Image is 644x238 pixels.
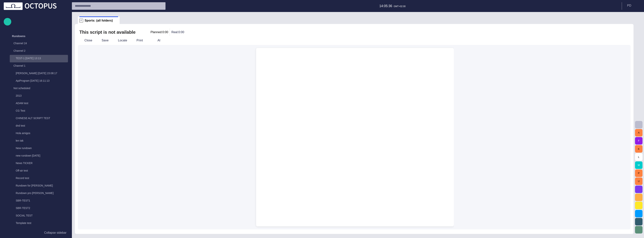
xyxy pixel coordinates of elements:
p: CHINESE ALT SCRIPT TEST [16,116,68,120]
div: New rundown [8,145,68,152]
div: dnd test [8,122,68,130]
div: CG Test [8,107,68,115]
button: U [635,178,643,185]
div: Rundown pro [PERSON_NAME] [8,190,68,197]
p: Real: 0:00 [171,30,184,34]
p: Channel 1 [13,64,60,68]
div: News TICKER [8,160,68,167]
button: AI [151,37,162,44]
p: ApiProgram [DATE] 16:11:13 [16,79,68,83]
p: SBR-TEST1 [16,199,68,202]
p: GMT+02:00 [394,5,406,8]
p: F [79,19,83,22]
p: Rundown for [PERSON_NAME] [16,184,68,187]
div: ADAM test [8,100,68,107]
p: dnd test [16,124,68,128]
p: Not scheduled [13,86,60,90]
button: Close [78,37,94,44]
button: Save [95,37,110,44]
div: Hola amigos [8,130,68,137]
p: Channel 2 [13,49,60,53]
p: SOCIAL TEST [16,214,68,217]
p: TEST-1 [DATE] 13:13 [16,56,68,60]
div: FSports: (all folders) [78,16,120,24]
p: New rundown [16,146,68,150]
button: Locate [111,37,128,44]
button: P [635,169,643,177]
img: Octopus News Room [4,2,57,10]
div: CHINESE ALT SCRIPT TEST [8,115,68,122]
p: Rundowns [12,34,25,38]
div: ApiProgram [DATE] 16:11:13 [8,77,68,85]
p: News TICKER [16,161,68,165]
div: Test bound mos [8,227,68,235]
div: [PERSON_NAME] [DATE] 15:08:17 [8,70,68,77]
p: [PERSON_NAME] [DATE] 15:08:17 [16,71,68,75]
button: Collapse sidebar [4,229,68,237]
p: Collapse sidebar [44,231,66,235]
button: Print [130,37,149,44]
div: SOCIAL TEST [8,212,68,220]
div: TEST-1 [DATE] 13:13 [8,55,68,62]
button: A [635,129,643,137]
p: Rundown pro [PERSON_NAME] [16,191,68,195]
p: Record test [16,176,68,180]
p: Planned: 0:00 [151,30,168,34]
button: F [635,137,643,145]
div: len tak [8,137,68,145]
p: Channel 24 [13,41,60,45]
div: 2013 [8,92,68,100]
div: new rundown [DATE] [8,152,68,160]
p: Test bound mos [16,229,68,232]
p: P D [627,3,631,8]
p: Template test [16,221,68,225]
div: SBR-TEST2 [8,205,68,212]
p: CG Test [16,109,68,113]
div: Rundown for [PERSON_NAME] [8,182,68,190]
button: M [635,161,643,169]
div: Off-air test [8,167,68,175]
span: Sports: (all folders) [85,19,113,22]
div: Record test [8,175,68,182]
p: Hola amigos [16,131,68,135]
p: 2013 [16,94,68,98]
h2: This script is not available [79,29,136,35]
button: K [635,145,643,153]
p: 14:05:36 [379,4,392,8]
ul: main menu [4,32,68,229]
p: Off-air test [16,169,68,172]
p: new rundown [DATE] [16,154,68,157]
p: len tak [16,139,68,143]
p: ADAM test [16,101,68,105]
p: SBR-TEST2 [16,206,68,210]
div: Template test [8,220,68,227]
button: PD [624,2,642,9]
button: L [635,153,643,161]
div: SBR-TEST1 [8,197,68,205]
